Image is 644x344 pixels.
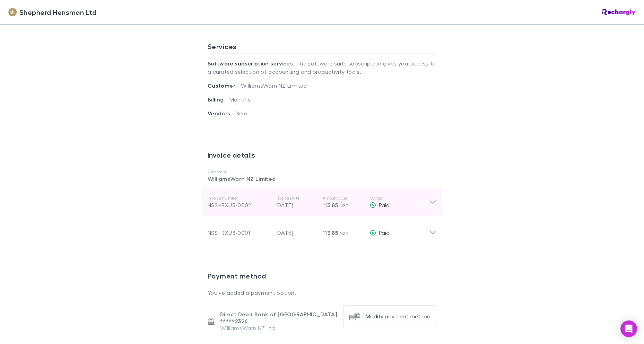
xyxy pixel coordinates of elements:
span: Xero [236,110,247,116]
span: Monthly [229,96,251,103]
span: Billing [208,96,229,103]
p: WilliamsWarn NZ Ltd [220,325,338,332]
span: 113.85 [323,202,338,209]
h3: Invoice details [208,151,436,162]
h3: Payment method [208,272,436,283]
p: [DATE] [276,229,317,237]
div: NSSHBXU3-0001 [208,229,270,237]
p: Amount Due [323,195,364,201]
span: 113.85 [323,229,338,236]
button: Modify payment method [343,305,436,327]
img: Modify payment method's Logo [349,311,360,322]
p: . The software suite subscription gives you access to a curated selection of accounting and produ... [208,54,436,81]
span: WilliamsWarn NZ Limited [241,82,307,89]
h3: Services [208,42,436,53]
p: Direct Debit Bank of [GEOGRAPHIC_DATA] ***** 2326 [220,311,338,325]
p: You’ve added a payment option. [208,289,436,297]
p: [DATE] [276,201,317,209]
div: NSSHBXU3-0002 [208,201,270,209]
img: Rechargly Logo [602,9,636,16]
span: Vendors [208,110,236,117]
span: Customer [208,82,241,89]
span: NZD [340,231,349,236]
p: Status [370,195,429,201]
img: Shepherd Hensman Ltd's Logo [8,8,17,16]
span: Paid [379,202,390,208]
p: Invoice Number [208,195,270,201]
span: Shepherd Hensman Ltd [19,7,96,17]
span: Paid [379,229,390,236]
strong: Software subscription services [208,60,293,67]
div: NSSHBXU3-0001[DATE]113.85 NZDPaid [202,216,442,244]
span: NZD [340,203,349,208]
p: Customer [208,169,436,175]
div: Invoice NumberNSSHBXU3-0002Invoice Date[DATE]Amount Due113.85 NZDStatusPaid [202,188,442,216]
p: Invoice Date [276,195,317,201]
div: Modify payment method [366,313,430,320]
div: Open Intercom Messenger [620,320,637,337]
p: WilliamsWarn NZ Limited [208,175,436,183]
